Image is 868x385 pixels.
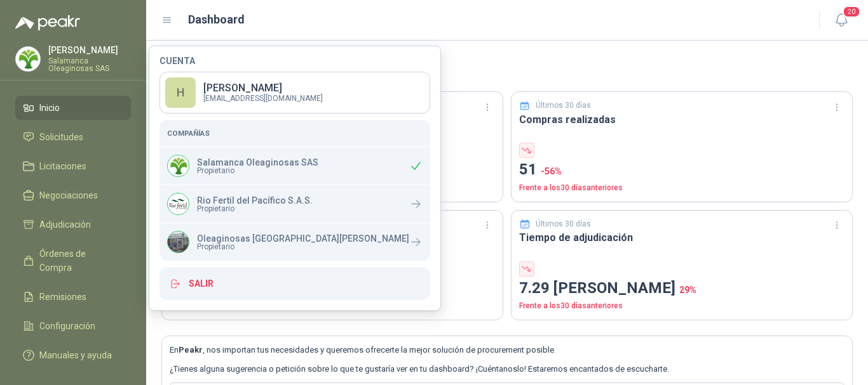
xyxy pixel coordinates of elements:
[39,101,60,115] span: Inicio
[168,193,189,214] img: Company Logo
[15,125,131,149] a: Solicitudes
[159,185,430,223] a: Company LogoRio Fertil del Pacífico S.A.S.Propietario
[541,166,562,176] span: -56 %
[197,158,318,167] p: Salamanca Oleaginosas SAS
[159,72,430,114] a: H[PERSON_NAME] [EMAIL_ADDRESS][DOMAIN_NAME]
[519,230,844,245] h3: Tiempo de adjudicación
[39,247,119,275] span: Órdenes de Compra
[170,344,844,356] p: En , nos importan tus necesidades y queremos ofrecerte la mejor solución de procurement posible.
[15,314,131,338] a: Configuración
[39,159,86,173] span: Licitaciones
[39,218,91,232] span: Adjudicación
[16,47,40,71] img: Company Logo
[203,95,323,102] p: [EMAIL_ADDRESS][DOMAIN_NAME]
[48,46,131,55] p: [PERSON_NAME]
[203,83,323,93] p: [PERSON_NAME]
[15,212,131,237] a: Adjudicación
[197,243,409,251] span: Propietario
[536,100,591,112] p: Últimos 30 días
[170,363,844,375] p: ¿Tienes alguna sugerencia o petición sobre lo que te gustaría ver en tu dashboard? ¡Cuéntanoslo! ...
[39,188,98,202] span: Negociaciones
[15,285,131,309] a: Remisiones
[39,319,95,333] span: Configuración
[159,147,430,185] div: Company LogoSalamanca Oleaginosas SASPropietario
[519,277,844,301] p: 7.29 [PERSON_NAME]
[15,154,131,178] a: Licitaciones
[197,196,313,205] p: Rio Fertil del Pacífico S.A.S.
[536,218,591,230] p: Últimos 30 días
[182,56,853,75] h3: Bienvenido de nuevo [PERSON_NAME]
[159,267,430,300] button: Salir
[679,285,696,295] span: 29 %
[48,57,131,72] p: Salamanca Oleaginosas SAS
[197,167,318,174] span: Propietario
[167,127,423,139] h5: Compañías
[15,242,131,280] a: Órdenes de Compra
[197,205,313,212] span: Propietario
[188,11,245,29] h1: Dashboard
[179,345,203,355] b: Peakr
[39,130,83,144] span: Solicitudes
[519,182,844,194] p: Frente a los 30 días anteriores
[39,290,86,304] span: Remisiones
[15,343,131,367] a: Manuales y ayuda
[15,183,131,207] a: Negociaciones
[519,158,844,182] p: 51
[165,77,196,108] div: H
[168,155,189,176] img: Company Logo
[830,9,853,32] button: 20
[843,6,860,18] span: 20
[159,56,430,65] h4: Cuenta
[519,112,844,127] h3: Compras realizadas
[15,15,80,30] img: Logo peakr
[519,300,844,312] p: Frente a los 30 días anteriores
[39,348,112,362] span: Manuales y ayuda
[159,223,430,261] a: Company LogoOleaginosas [GEOGRAPHIC_DATA][PERSON_NAME]Propietario
[15,96,131,120] a: Inicio
[168,232,189,252] img: Company Logo
[197,234,409,243] p: Oleaginosas [GEOGRAPHIC_DATA][PERSON_NAME]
